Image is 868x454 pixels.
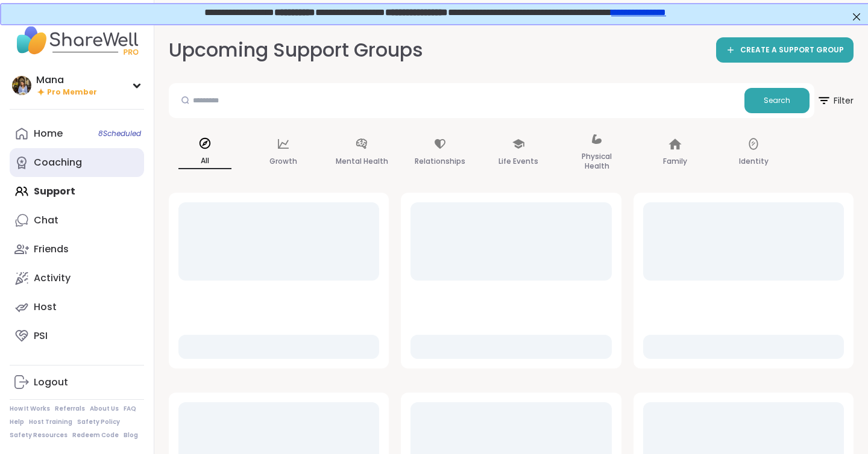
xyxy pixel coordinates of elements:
[10,264,144,293] a: Activity
[10,322,144,350] a: PSI
[716,37,854,63] a: CREATE A SUPPORT GROUP
[817,86,854,115] span: Filter
[764,95,790,106] span: Search
[663,154,687,169] p: Family
[10,293,144,322] a: Host
[336,154,388,169] p: Mental Health
[415,154,465,169] p: Relationships
[34,300,57,314] div: Host
[744,88,810,113] button: Search
[47,87,97,98] span: Pro Member
[269,154,297,169] p: Growth
[178,154,231,169] p: All
[34,376,68,389] div: Logout
[34,329,48,343] div: PSI
[10,235,144,264] a: Friends
[34,214,58,227] div: Chat
[29,418,72,426] a: Host Training
[739,154,769,169] p: Identity
[36,73,97,87] div: Mana
[55,405,85,413] a: Referrals
[90,405,119,413] a: About Us
[169,37,423,64] h2: Upcoming Support Groups
[77,418,120,426] a: Safety Policy
[817,83,854,118] button: Filter
[34,156,82,169] div: Coaching
[34,272,71,285] div: Activity
[498,154,538,169] p: Life Events
[570,149,623,173] p: Physical Health
[10,206,144,235] a: Chat
[34,127,63,140] div: Home
[10,119,144,148] a: Home8Scheduled
[740,45,844,55] span: CREATE A SUPPORT GROUP
[10,368,144,397] a: Logout
[34,243,69,256] div: Friends
[10,431,68,440] a: Safety Resources
[10,19,144,61] img: ShareWell Nav Logo
[10,418,24,426] a: Help
[124,431,138,440] a: Blog
[10,148,144,177] a: Coaching
[124,405,136,413] a: FAQ
[72,431,119,440] a: Redeem Code
[98,129,141,138] span: 8 Scheduled
[12,76,31,95] img: Mana
[10,405,50,413] a: How It Works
